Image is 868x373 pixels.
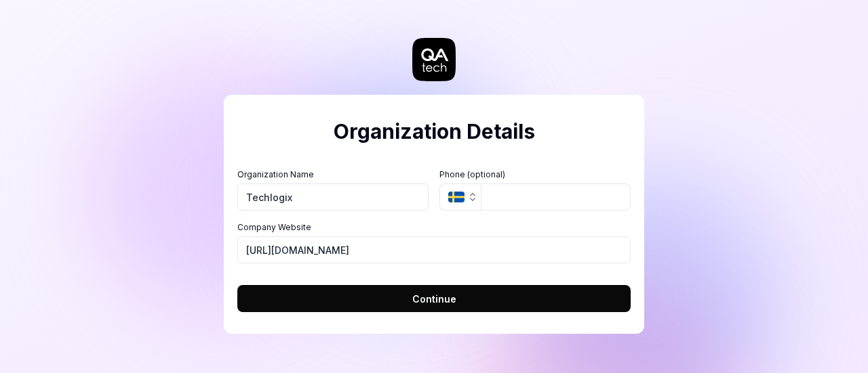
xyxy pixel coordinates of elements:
label: Organization Name [237,169,429,181]
button: Continue [237,285,631,312]
input: https:// [237,236,631,263]
span: Continue [412,292,456,306]
label: Company Website [237,221,631,234]
label: Phone (optional) [439,169,631,181]
h2: Organization Details [237,116,631,147]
